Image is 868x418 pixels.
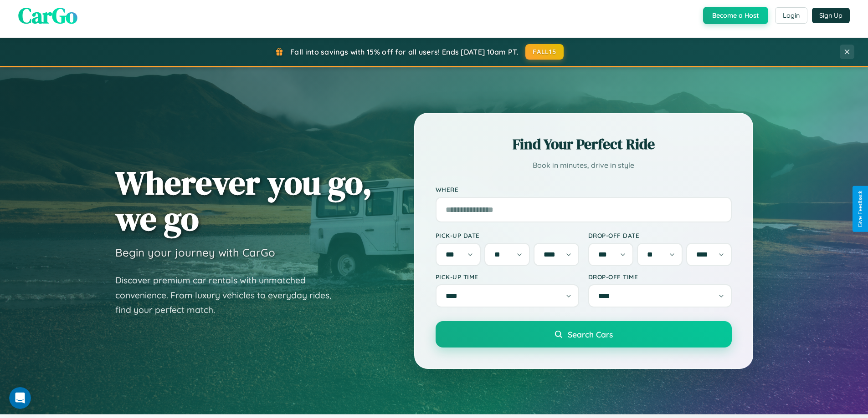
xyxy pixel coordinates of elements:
h3: Begin your journey with CarGo [115,246,275,259]
label: Pick-up Date [436,232,579,239]
label: Drop-off Time [588,273,732,281]
button: Search Cars [436,321,732,347]
span: Search Cars [568,329,613,339]
span: CarGo [18,0,77,30]
p: Book in minutes, drive in style [436,159,732,172]
span: Fall into savings with 15% off for all users! Ends [DATE] 10am PT. [290,47,519,56]
h2: Find Your Perfect Ride [436,134,732,154]
button: Sign Up [812,8,850,23]
h1: Wherever you go, we go [115,165,372,237]
label: Drop-off Date [588,232,732,239]
p: Discover premium car rentals with unmatched convenience. From luxury vehicles to everyday rides, ... [115,273,343,317]
iframe: Intercom live chat [9,387,31,409]
label: Where [436,186,732,193]
button: Become a Host [703,7,768,24]
button: FALL15 [525,44,564,60]
button: Login [775,7,807,24]
div: Give Feedback [857,191,863,227]
label: Pick-up Time [436,273,579,281]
